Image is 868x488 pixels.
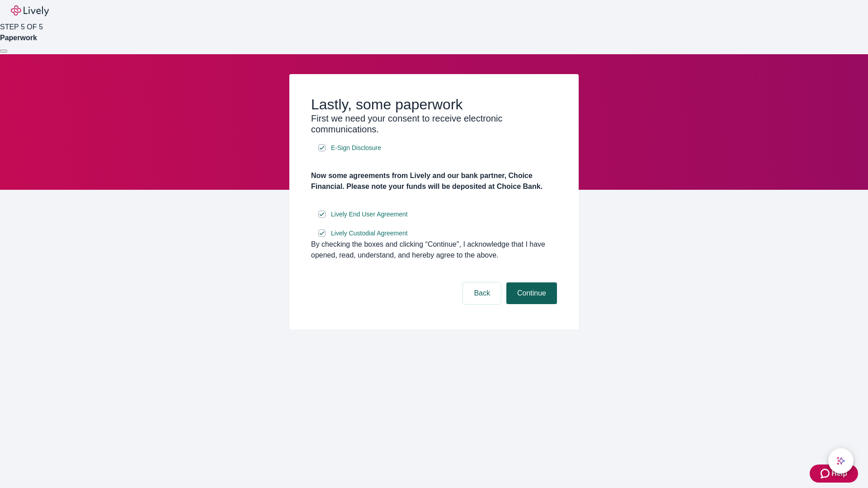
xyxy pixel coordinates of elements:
[311,239,557,261] div: By checking the boxes and clicking “Continue", I acknowledge that I have opened, read, understand...
[331,143,381,153] span: E-Sign Disclosure
[11,5,49,16] img: Lively
[828,448,854,474] button: chat
[329,228,410,239] a: e-sign disclosure document
[331,229,408,238] span: Lively Custodial Agreement
[311,113,557,135] h3: First we need your consent to receive electronic communications.
[311,96,557,113] h2: Lastly, some paperwork
[329,142,383,154] a: e-sign disclosure document
[810,465,858,483] button: Zendesk support iconHelp
[463,282,501,304] button: Back
[331,210,408,219] span: Lively End User Agreement
[329,209,410,220] a: e-sign disclosure document
[821,468,831,479] svg: Zendesk support icon
[836,456,845,465] svg: Lively AI Assistant
[831,468,847,479] span: Help
[311,170,557,192] h4: Now some agreements from Lively and our bank partner, Choice Financial. Please note your funds wi...
[506,282,557,304] button: Continue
